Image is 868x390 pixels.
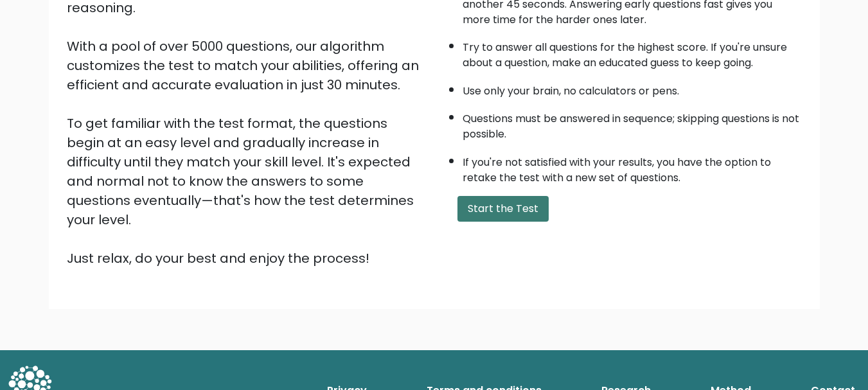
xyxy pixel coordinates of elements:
[457,196,549,222] button: Start the Test
[463,77,802,99] li: Use only your brain, no calculators or pens.
[463,33,802,71] li: Try to answer all questions for the highest score. If you're unsure about a question, make an edu...
[463,105,802,142] li: Questions must be answered in sequence; skipping questions is not possible.
[463,148,802,186] li: If you're not satisfied with your results, you have the option to retake the test with a new set ...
